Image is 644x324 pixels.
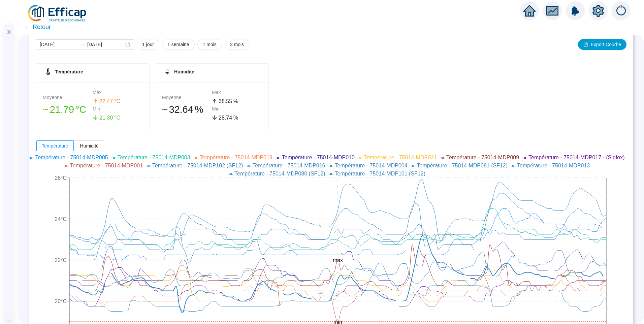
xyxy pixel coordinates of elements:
[417,163,508,168] span: Température - 75014-MDP081 (SF12)
[546,5,558,17] span: fund
[219,115,225,121] span: 28
[282,155,355,160] span: Température - 75014-MDP010
[114,97,120,105] span: °C
[162,94,212,101] div: Moyenne
[99,98,105,104] span: 22
[87,41,124,48] input: Date de fin
[578,39,626,50] button: Export Courbe
[219,98,225,104] span: 38
[197,39,222,50] button: 1 mois
[137,39,159,50] button: 1 jour
[225,39,249,50] button: 3 mois
[583,42,588,46] span: file-image
[200,155,272,160] span: Température - 75014-MDP019
[79,42,85,47] span: to
[118,155,190,160] span: Température - 75014-MDP003
[203,41,217,48] span: 1 mois
[93,89,142,96] div: Max
[50,104,61,115] span: 21
[42,143,68,149] span: Température
[212,89,262,96] div: Max
[566,1,585,20] img: alerts
[446,155,519,160] span: Température - 75014-MDP009
[169,104,180,115] span: 32
[40,41,76,48] input: Date de début
[55,216,67,222] tspan: 24°C
[335,163,408,168] span: Température - 75014-MDP004
[167,41,189,48] span: 1 semaine
[364,155,437,160] span: Température - 75014-MDP021
[612,1,631,20] img: alerts
[195,102,203,117] span: %
[591,41,621,48] span: Export Courbe
[25,22,51,32] span: ← Retour
[7,30,11,34] span: double-right
[93,115,98,120] span: arrow-down
[55,175,67,181] tspan: 26°C
[333,257,343,263] tspan: max
[80,143,99,149] span: Humidité
[523,5,536,17] span: home
[79,42,85,47] span: swap-right
[212,105,262,112] div: Min
[162,39,195,50] button: 1 semaine
[230,41,244,48] span: 3 mois
[592,5,604,17] span: setting
[43,94,93,101] div: Moyenne
[212,98,217,104] span: arrow-up
[174,69,194,74] span: Humidité
[105,115,113,121] span: .30
[528,155,624,160] span: Température - 75014-MDP017 - (Sigfox)
[517,163,590,168] span: Température - 75014-MDP013
[234,171,325,176] span: Température - 75014-MDP080 (SF12)
[335,171,425,176] span: Température - 75014-MDP101 (SF12)
[55,298,67,304] tspan: 20°C
[180,104,193,115] span: .64
[152,163,243,168] span: Température - 75014-MDP102 (SF12)
[70,163,143,168] span: Température - 75014-MDP001
[142,41,154,48] span: 1 jour
[75,102,86,117] span: °C
[55,257,67,263] tspan: 22°C
[55,69,83,74] span: Température
[162,102,168,117] span: 󠁾~
[99,115,105,121] span: 21
[225,115,232,121] span: .74
[114,114,120,122] span: °C
[93,105,142,112] div: Min
[233,114,238,122] span: %
[105,98,113,104] span: .47
[27,4,88,23] img: efficap energie logo
[233,97,238,105] span: %
[212,115,217,120] span: arrow-down
[35,155,108,160] span: Température - 75014-MDP005
[61,104,74,115] span: .79
[225,98,232,104] span: .55
[252,163,325,168] span: Température - 75014-MDP016
[93,98,98,104] span: arrow-up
